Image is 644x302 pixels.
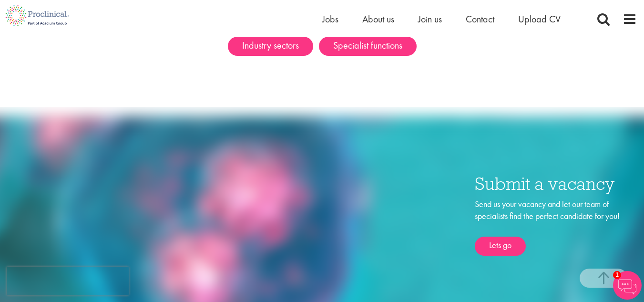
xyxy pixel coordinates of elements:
[613,271,642,300] img: Chatbot
[475,237,526,256] a: Lets go
[319,37,417,56] a: Specialist functions
[475,198,637,256] div: Send us your vacancy and let our team of specialists find the perfect candidate for you!
[418,13,442,25] a: Join us
[228,37,313,56] a: Industry sectors
[322,13,338,25] a: Jobs
[466,13,494,25] a: Contact
[475,175,637,193] h3: Submit a vacancy
[362,13,394,25] a: About us
[518,13,561,25] a: Upload CV
[613,271,621,279] span: 1
[7,267,129,295] iframe: reCAPTCHA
